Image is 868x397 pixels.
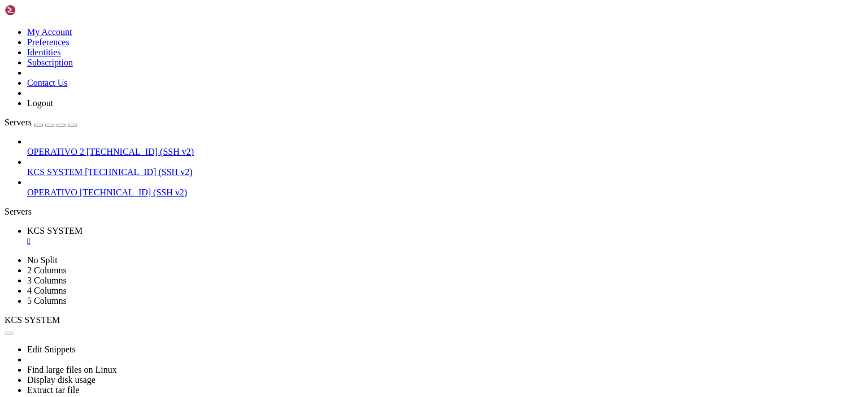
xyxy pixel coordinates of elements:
[27,344,76,354] a: Edit Snippets
[27,27,72,37] a: My Account
[27,167,83,177] span: KCS SYSTEM
[27,385,79,395] a: Extract tar file
[27,236,863,246] a: 
[5,14,9,24] div: (0, 1)
[27,58,73,67] a: Subscription
[27,187,77,197] span: OPERATIVO
[27,187,863,198] a: OPERATIVO [TECHNICAL_ID] (SSH v2)
[5,117,32,127] span: Servers
[27,147,84,156] span: OPERATIVO 2
[27,286,67,295] a: 4 Columns
[5,207,863,217] div: Servers
[27,147,863,157] a: OPERATIVO 2 [TECHNICAL_ID] (SSH v2)
[27,276,67,285] a: 3 Columns
[27,265,67,275] a: 2 Columns
[27,137,863,157] li: OPERATIVO 2 [TECHNICAL_ID] (SSH v2)
[27,365,117,374] a: Find large files on Linux
[27,78,68,88] a: Contact Us
[5,5,70,16] img: Shellngn
[5,315,60,325] span: KCS SYSTEM
[27,177,863,198] li: OPERATIVO [TECHNICAL_ID] (SSH v2)
[86,147,194,156] span: [TECHNICAL_ID] (SSH v2)
[85,167,192,177] span: [TECHNICAL_ID] (SSH v2)
[27,37,70,47] a: Preferences
[27,98,53,108] a: Logout
[27,167,863,177] a: KCS SYSTEM [TECHNICAL_ID] (SSH v2)
[27,375,96,385] a: Display disk usage
[27,296,67,306] a: 5 Columns
[27,157,863,177] li: KCS SYSTEM [TECHNICAL_ID] (SSH v2)
[27,255,58,265] a: No Split
[27,47,61,57] a: Identities
[27,226,83,235] span: KCS SYSTEM
[27,226,863,246] a: KCS SYSTEM
[80,187,187,197] span: [TECHNICAL_ID] (SSH v2)
[5,5,721,14] x-row: Connecting [TECHNICAL_ID]...
[5,117,77,127] a: Servers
